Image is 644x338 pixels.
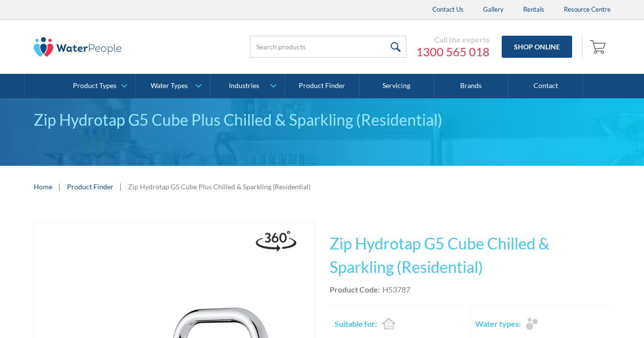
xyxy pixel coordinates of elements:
[502,36,572,58] a: Shop Online
[34,181,52,192] a: Home
[229,82,259,90] div: Industries
[57,180,62,192] div: |
[416,45,489,59] a: 1300 565 018
[330,232,611,279] h1: Zip Hydrotap G5 Cube Chilled & Sparkling (Residential)
[587,35,611,59] a: Open cart
[330,285,380,294] strong: Product Code:
[151,82,188,90] div: Water Types
[250,36,406,58] input: Search products
[67,181,113,192] a: Product Finder
[118,180,123,192] div: |
[590,39,608,54] img: shopping cart
[334,318,377,330] h2: Suitable for:
[416,35,489,45] div: Call the experts
[34,37,122,57] img: The Water People
[359,74,434,98] a: Servicing
[509,74,583,98] a: Contact
[73,82,116,90] div: Product Types
[285,74,359,98] a: Product Finder
[382,284,410,295] div: H53787
[475,318,521,330] h2: Water types:
[136,74,210,98] a: Water Types
[210,74,284,98] a: Industries
[62,74,135,98] a: Product Types
[34,108,611,132] div: Zip Hydrotap G5 Cube Plus Chilled & Sparkling (Residential)
[434,74,509,98] a: Brands
[128,181,311,192] div: Zip Hydrotap G5 Cube Plus Chilled & Sparkling (Residential)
